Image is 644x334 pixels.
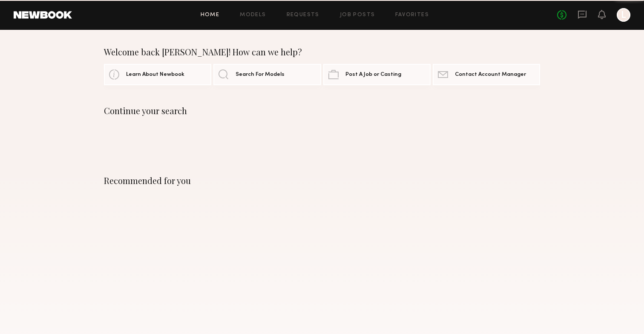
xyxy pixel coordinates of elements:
a: Post A Job or Casting [323,64,431,85]
a: Requests [287,12,319,18]
span: Contact Account Manager [455,72,526,78]
a: L [617,8,630,22]
a: Models [240,12,266,18]
a: Home [201,12,220,18]
div: Welcome back [PERSON_NAME]! How can we help? [104,47,540,57]
a: Favorites [395,12,429,18]
span: Search For Models [236,72,285,78]
a: Job Posts [340,12,375,18]
a: Search For Models [213,64,321,85]
div: Recommended for you [104,176,540,186]
span: Post A Job or Casting [345,72,401,78]
span: Learn About Newbook [126,72,184,78]
a: Learn About Newbook [104,64,211,85]
a: Contact Account Manager [433,64,540,85]
div: Continue your search [104,106,540,116]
